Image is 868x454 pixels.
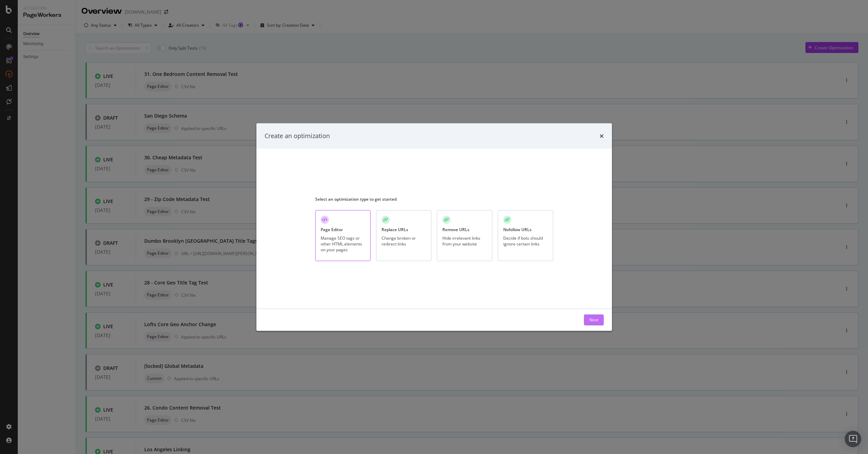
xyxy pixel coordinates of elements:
[265,132,330,141] div: Create an optimization
[382,235,426,247] div: Change broken or redirect links
[321,235,365,253] div: Manage SEO tags or other HTML elements on your pages
[442,227,469,232] div: Remove URLs
[382,227,408,232] div: Replace URLs
[584,314,604,325] button: Next
[503,227,532,232] div: Nofollow URLs
[589,317,598,323] div: Next
[503,235,548,247] div: Decide if bots should ignore certain links
[442,235,487,247] div: Hide irrelevant links from your website
[256,123,612,331] div: modal
[315,196,553,202] div: Select an optimization type to get started
[321,227,343,232] div: Page Editor
[600,132,604,141] div: times
[845,431,861,447] div: Open Intercom Messenger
